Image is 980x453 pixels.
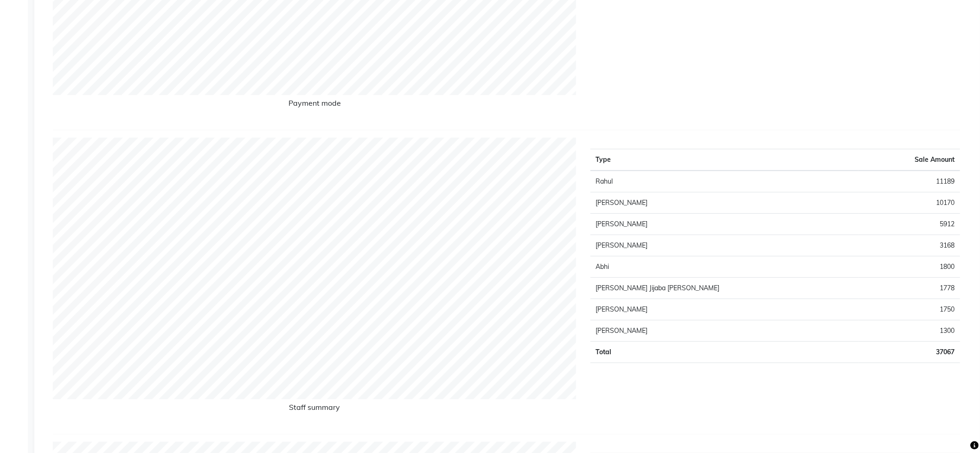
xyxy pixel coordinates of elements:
td: [PERSON_NAME] [590,235,859,256]
td: Abhi [590,256,859,278]
h6: Staff summary [53,403,576,415]
th: Type [590,149,859,171]
td: Total [590,342,859,363]
td: 1750 [858,299,960,320]
td: [PERSON_NAME] [590,214,859,235]
td: 11189 [858,171,960,192]
td: 3168 [858,235,960,256]
td: 1800 [858,256,960,278]
td: [PERSON_NAME] Jijaba [PERSON_NAME] [590,278,859,299]
td: 5912 [858,214,960,235]
th: Sale Amount [858,149,960,171]
td: [PERSON_NAME] [590,320,859,342]
td: [PERSON_NAME] [590,192,859,214]
td: 10170 [858,192,960,214]
h6: Payment mode [53,99,576,111]
td: Rahul [590,171,859,192]
td: 37067 [858,342,960,363]
td: 1300 [858,320,960,342]
td: [PERSON_NAME] [590,299,859,320]
td: 1778 [858,278,960,299]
